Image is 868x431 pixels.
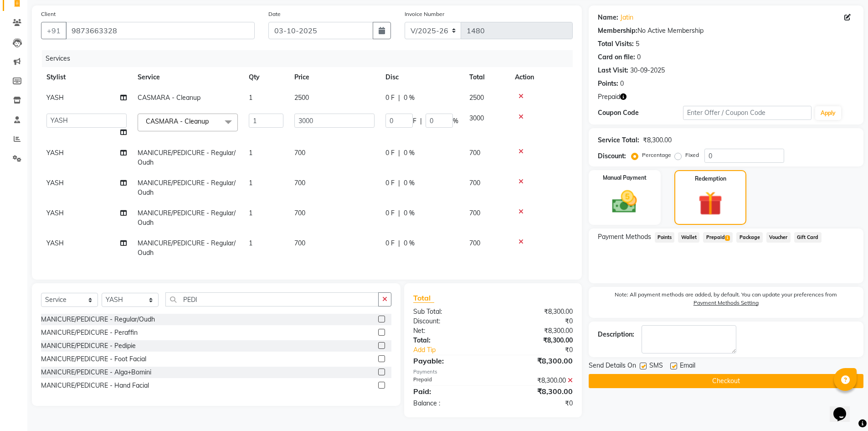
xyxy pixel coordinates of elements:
[406,399,493,408] div: Balance :
[598,330,634,339] div: Description:
[420,116,422,126] span: |
[294,239,305,247] span: 700
[249,179,252,187] span: 1
[693,299,759,307] label: Payment Methods Setting
[42,50,580,67] div: Services
[598,232,651,242] span: Payment Methods
[655,232,675,243] span: Points
[268,10,281,18] label: Date
[508,345,580,355] div: ₹0
[509,67,573,88] th: Action
[138,149,236,166] span: MANICURE/PEDICURE - Regular/Oudh
[598,52,635,62] div: Card on file:
[41,354,146,364] div: MANICURE/PEDICURE - Foot Facial
[685,151,699,159] label: Fixed
[630,66,665,75] div: 30-09-2025
[469,149,480,157] span: 700
[603,174,647,182] label: Manual Payment
[294,149,305,157] span: 700
[209,117,213,125] a: x
[138,179,236,197] span: MANICURE/PEDICURE - Regular/Oudh
[598,39,634,49] div: Total Visits:
[41,10,56,18] label: Client
[385,93,395,103] span: 0 F
[46,93,64,102] span: YASH
[406,376,493,385] div: Prepaid
[493,317,580,326] div: ₹0
[469,114,484,122] span: 3000
[493,376,580,385] div: ₹8,300.00
[404,178,415,188] span: 0 %
[725,235,730,241] span: 1
[620,13,633,22] a: Jatin
[46,149,64,157] span: YASH
[398,239,400,248] span: |
[678,232,699,243] span: Wallet
[138,93,200,102] span: CASMARA - Cleanup
[398,93,400,103] span: |
[380,67,464,88] th: Disc
[406,355,493,366] div: Payable:
[493,326,580,336] div: ₹8,300.00
[604,187,645,216] img: _cash.svg
[41,67,132,88] th: Stylist
[598,26,637,36] div: Membership:
[680,361,695,372] span: Email
[398,208,400,218] span: |
[637,52,641,62] div: 0
[46,179,64,187] span: YASH
[41,381,149,390] div: MANICURE/PEDICURE - Hand Facial
[404,208,415,218] span: 0 %
[493,307,580,317] div: ₹8,300.00
[469,93,484,102] span: 2500
[406,386,493,397] div: Paid:
[46,239,64,247] span: YASH
[636,39,639,49] div: 5
[398,148,400,158] span: |
[766,232,791,243] span: Voucher
[642,151,671,159] label: Percentage
[404,239,415,248] span: 0 %
[469,239,480,247] span: 700
[794,232,822,243] span: Gift Card
[695,175,726,183] label: Redemption
[385,239,395,248] span: 0 F
[132,67,243,88] th: Service
[598,108,683,118] div: Coupon Code
[294,93,309,102] span: 2500
[453,116,458,126] span: %
[589,374,863,388] button: Checkout
[598,291,854,311] label: Note: All payment methods are added, by default. You can update your preferences from
[46,209,64,217] span: YASH
[649,361,663,372] span: SMS
[406,326,493,336] div: Net:
[493,336,580,345] div: ₹8,300.00
[41,22,67,39] button: +91
[598,135,639,145] div: Service Total:
[385,178,395,188] span: 0 F
[289,67,380,88] th: Price
[406,336,493,345] div: Total:
[41,315,155,324] div: MANICURE/PEDICURE - Regular/Oudh
[249,239,252,247] span: 1
[41,328,138,338] div: MANICURE/PEDICURE - Peraffin
[464,67,509,88] th: Total
[243,67,289,88] th: Qty
[683,106,812,120] input: Enter Offer / Coupon Code
[413,116,416,126] span: F
[294,209,305,217] span: 700
[703,232,733,243] span: Prepaid
[404,148,415,158] span: 0 %
[815,106,841,120] button: Apply
[66,22,255,39] input: Search by Name/Mobile/Email/Code
[598,26,854,36] div: No Active Membership
[146,117,209,125] span: CASMARA - Cleanup
[643,135,672,145] div: ₹8,300.00
[598,13,618,22] div: Name:
[294,179,305,187] span: 700
[138,209,236,227] span: MANICURE/PEDICURE - Regular/Oudh
[406,345,507,355] a: Add Tip
[469,179,480,187] span: 700
[406,317,493,326] div: Discount:
[249,149,252,157] span: 1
